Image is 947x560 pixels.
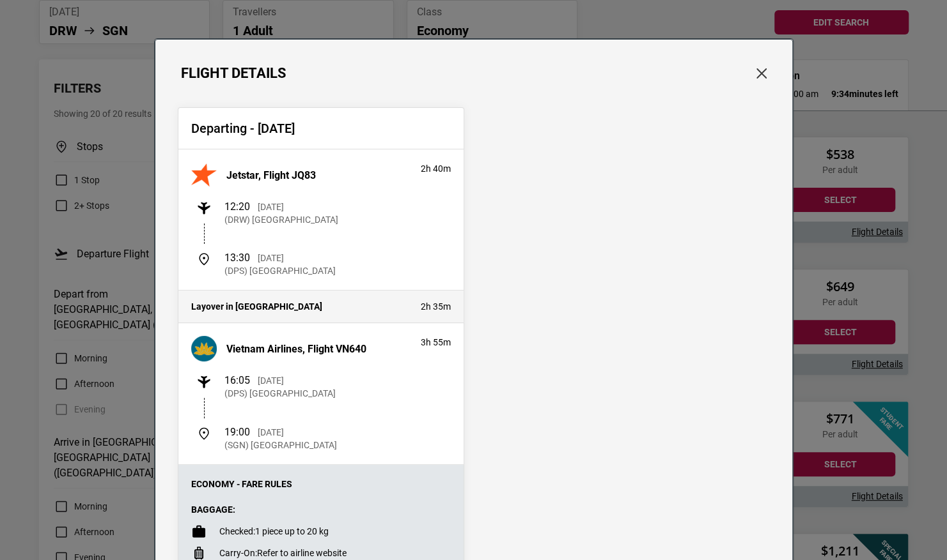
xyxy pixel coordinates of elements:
[224,439,337,451] p: (SGN) [GEOGRAPHIC_DATA]
[224,426,250,438] span: 19:00
[421,300,451,313] p: 2h 35m
[258,426,284,439] p: [DATE]
[191,301,408,312] h4: Layover in [GEOGRAPHIC_DATA]
[421,162,451,175] p: 2h 40m
[258,374,284,387] p: [DATE]
[224,252,250,264] span: 13:30
[219,547,347,559] p: Refer to airline website
[226,343,366,355] h3: Vietnam Airlines, Flight VN640
[224,387,336,400] p: (DPS) [GEOGRAPHIC_DATA]
[219,526,255,536] span: Checked:
[219,548,257,558] span: Carry-On:
[191,504,235,515] strong: Baggage:
[258,201,284,213] p: [DATE]
[753,65,770,82] button: Close
[191,121,451,136] h2: Departing - [DATE]
[224,213,338,226] p: (DRW) [GEOGRAPHIC_DATA]
[224,374,250,386] span: 16:05
[181,65,286,82] h1: Flight Details
[191,336,217,361] img: Vietnam Airlines
[191,478,451,490] p: Economy - Fare Rules
[421,336,451,349] p: 3h 55m
[224,264,336,277] p: (DPS) [GEOGRAPHIC_DATA]
[191,162,217,188] img: Jetstar
[219,525,329,538] p: 1 piece up to 20 kg
[226,169,316,181] h3: Jetstar, Flight JQ83
[258,252,284,264] p: [DATE]
[224,201,250,213] span: 12:20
